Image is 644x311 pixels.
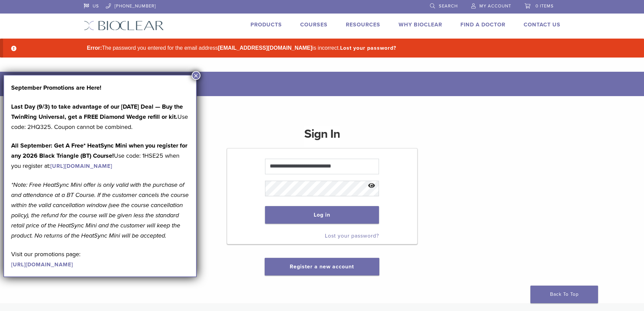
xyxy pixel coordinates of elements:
a: [URL][DOMAIN_NAME] [11,261,73,268]
img: Bioclear [84,21,164,30]
a: Find A Doctor [460,21,505,28]
strong: Error: [87,45,102,51]
a: Lost your password? [325,232,379,239]
a: Contact Us [524,21,560,28]
span: Search [439,3,458,9]
p: Visit our promotions page: [11,249,189,269]
button: Register a new account [265,258,379,275]
span: 0 items [535,3,554,9]
a: [URL][DOMAIN_NAME] [50,163,112,170]
a: Lost your password? [340,45,396,51]
strong: [EMAIL_ADDRESS][DOMAIN_NAME] [218,45,312,51]
h1: My Account [100,72,560,96]
button: Show password [364,177,379,195]
strong: All September: Get A Free* HeatSync Mini when you register for any 2026 Black Triangle (BT) Course! [11,142,187,159]
p: Use code: 1HSE25 when you register at: [11,140,189,171]
p: Use code: 2HQ325. Coupon cannot be combined. [11,102,189,132]
button: Close [192,71,200,80]
a: Back To Top [530,286,598,303]
li: The password you entered for the email address is incorrect. [84,44,571,52]
a: Why Bioclear [399,21,442,28]
span: My Account [479,3,511,9]
em: *Note: Free HeatSync Mini offer is only valid with the purchase of and attendance at a BT Course.... [11,181,189,239]
a: Resources [346,21,380,28]
a: Products [251,21,282,28]
strong: Last Day (9/3) to take advantage of our [DATE] Deal — Buy the TwinRing Universal, get a FREE Diam... [11,103,183,120]
h1: Sign In [304,126,340,148]
button: Log in [265,206,379,224]
a: Courses [300,21,328,28]
strong: September Promotions are Here! [11,84,101,91]
a: Register a new account [290,263,354,270]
